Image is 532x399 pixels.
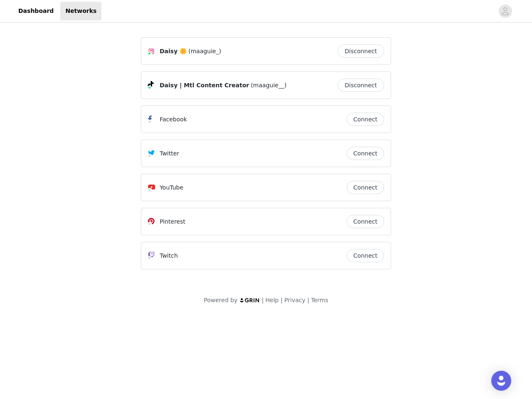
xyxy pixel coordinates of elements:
p: Pinterest [160,217,185,226]
img: Instagram Icon [148,48,155,55]
span: | [262,297,264,303]
button: Connect [347,147,384,160]
span: Powered by [204,297,237,303]
img: logo [239,298,260,303]
button: Disconnect [337,44,384,58]
a: Privacy [284,297,305,303]
button: Disconnect [337,79,384,92]
button: Connect [347,215,384,228]
a: Terms [311,297,328,303]
a: Dashboard [13,2,59,20]
span: | [307,297,309,303]
span: Daisy 🌼 [160,47,187,56]
button: Connect [347,249,384,262]
span: (maaguie__) [251,81,286,90]
span: | [281,297,283,303]
span: (maaguie_) [188,47,221,56]
p: Facebook [160,115,187,124]
p: YouTube [160,183,183,192]
a: Networks [60,2,101,20]
button: Connect [347,181,384,194]
div: Open Intercom Messenger [491,371,511,391]
a: Help [266,297,279,303]
p: Twitch [160,251,178,260]
span: Daisy | Mtl Content Creator [160,81,249,90]
div: avatar [501,5,509,18]
p: Twitter [160,149,179,158]
button: Connect [347,113,384,126]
